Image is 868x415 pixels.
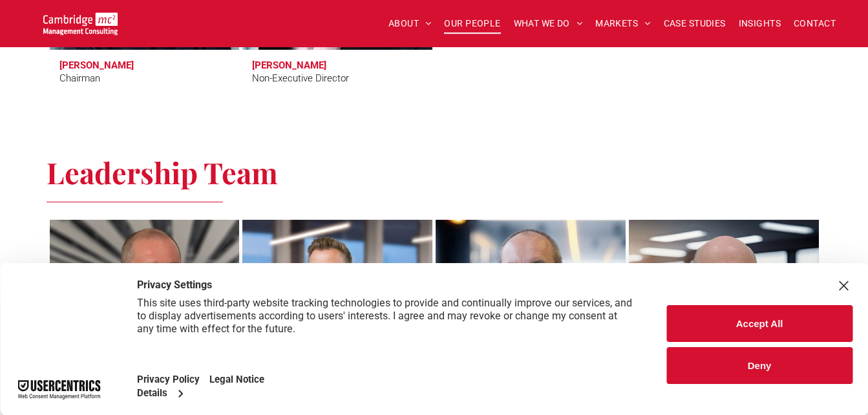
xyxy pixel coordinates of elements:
[43,12,118,36] img: Go to Homepage
[732,14,787,34] a: INSIGHTS
[436,220,626,375] a: Stuart Curzon | Chief Commercial Officer | Cambridge Management Consulting
[47,153,278,191] span: Leadership Team
[242,220,432,375] a: Digital Transformation | Simon Crimp | Managing Partner - Digital Transformation
[382,14,438,34] a: ABOUT
[50,220,240,375] a: Craig Cheney | Managing Partner - Public Sector & Education
[252,71,349,86] div: Non-Executive Director
[43,14,118,28] a: Your Business Transformed | Cambridge Management Consulting
[438,14,507,34] a: OUR PEOPLE
[657,14,732,34] a: CASE STUDIES
[59,59,134,71] h3: [PERSON_NAME]
[589,14,657,34] a: MARKETS
[507,14,589,34] a: WHAT WE DO
[629,220,819,375] a: Andrew Fleming | Chief Operating Officer | Cambridge Management Consulting
[787,14,842,34] a: CONTACT
[252,59,326,71] h3: [PERSON_NAME]
[59,71,100,86] div: Chairman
